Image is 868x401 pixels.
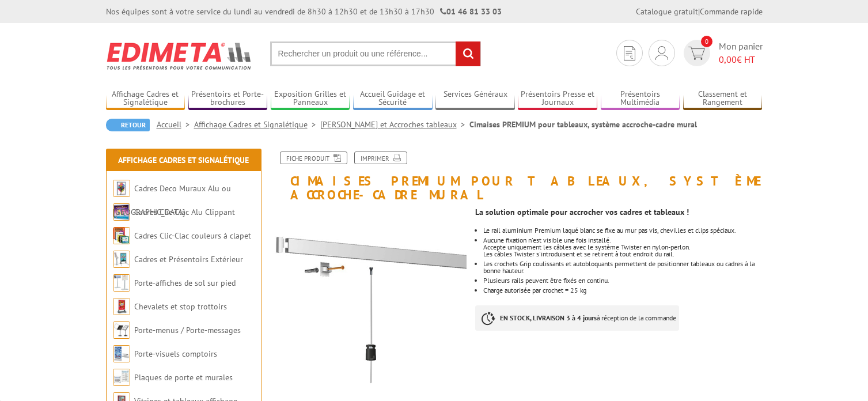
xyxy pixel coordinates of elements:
[601,89,680,108] a: Présentoirs Multimédia
[113,345,130,362] img: Porte-visuels comptoirs
[719,54,737,65] span: 0,00
[636,6,698,17] a: Catalogue gratuit
[354,152,407,164] a: Imprimer
[483,260,762,274] li: Les crochets Grip coulissants et autobloquants permettent de positionner tableaux ou cadres à la ...
[701,36,712,47] span: 0
[134,301,227,312] a: Chevalets et stop trottoirs
[113,369,130,386] img: Plaques de porte et murales
[113,227,130,244] img: Cadres Clic-Clac couleurs à clapet
[113,274,130,292] img: Porte-affiches de sol sur pied
[688,47,705,60] img: devis rapide
[500,313,597,322] strong: EN STOCK, LIVRAISON 3 à 4 jours
[483,227,762,234] p: Le rail aluminium Premium laqué blanc se fixe au mur pas vis, chevilles et clips spéciaux.
[106,6,502,17] div: Nos équipes sont à votre service du lundi au vendredi de 8h30 à 12h30 et de 13h30 à 17h30
[194,119,320,130] a: Affichage Cadres et Signalétique
[113,251,130,268] img: Cadres et Présentoirs Extérieur
[320,119,469,130] a: [PERSON_NAME] et Accroches tableaux
[624,46,635,60] img: devis rapide
[440,6,502,17] strong: 01 46 81 33 03
[469,119,697,130] li: Cimaises PREMIUM pour tableaux, système accroche-cadre mural
[134,325,241,335] a: Porte-menus / Porte-messages
[270,41,481,66] input: Rechercher un produit ou une référence...
[683,89,763,108] a: Classement et Rangement
[483,287,762,294] li: Charge autorisée par crochet = 25 kg
[483,244,762,251] p: Accepte uniquement les câbles avec le système Twister en nylon-perlon.
[134,349,217,359] a: Porte-visuels comptoirs
[456,41,480,66] input: rechercher
[475,305,679,331] p: à réception de la commande
[106,89,185,108] a: Affichage Cadres et Signalétique
[113,183,231,217] a: Cadres Deco Muraux Alu ou [GEOGRAPHIC_DATA]
[113,180,130,197] img: Cadres Deco Muraux Alu ou Bois
[264,152,771,202] h1: Cimaises PREMIUM pour tableaux, système accroche-cadre mural
[271,89,350,108] a: Exposition Grilles et Panneaux
[106,119,150,131] a: Retour
[134,372,233,383] a: Plaques de porte et murales
[113,321,130,339] img: Porte-menus / Porte-messages
[700,6,763,17] a: Commande rapide
[118,155,249,165] a: Affichage Cadres et Signalétique
[475,207,689,217] strong: La solution optimale pour accrocher vos cadres et tableaux !
[719,53,763,66] span: € HT
[280,152,347,164] a: Fiche produit
[134,278,236,288] a: Porte-affiches de sol sur pied
[636,6,763,17] div: |
[719,40,763,66] span: Mon panier
[113,298,130,315] img: Chevalets et stop trottoirs
[483,277,762,284] li: Plusieurs rails peuvent être fixés en continu.
[435,89,515,108] a: Services Généraux
[134,207,235,217] a: Cadres Clic-Clac Alu Clippant
[655,46,668,60] img: devis rapide
[353,89,433,108] a: Accueil Guidage et Sécurité
[134,230,251,241] a: Cadres Clic-Clac couleurs à clapet
[134,254,243,264] a: Cadres et Présentoirs Extérieur
[681,40,763,66] a: devis rapide 0 Mon panier 0,00€ HT
[188,89,268,108] a: Présentoirs et Porte-brochures
[157,119,194,130] a: Accueil
[483,251,762,258] p: Les câbles Twister s'introduisent et se retirent à tout endroit du rail.
[518,89,597,108] a: Présentoirs Presse et Journaux
[483,237,762,244] p: Aucune fixation n'est visible une fois installé.
[106,35,253,77] img: Edimeta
